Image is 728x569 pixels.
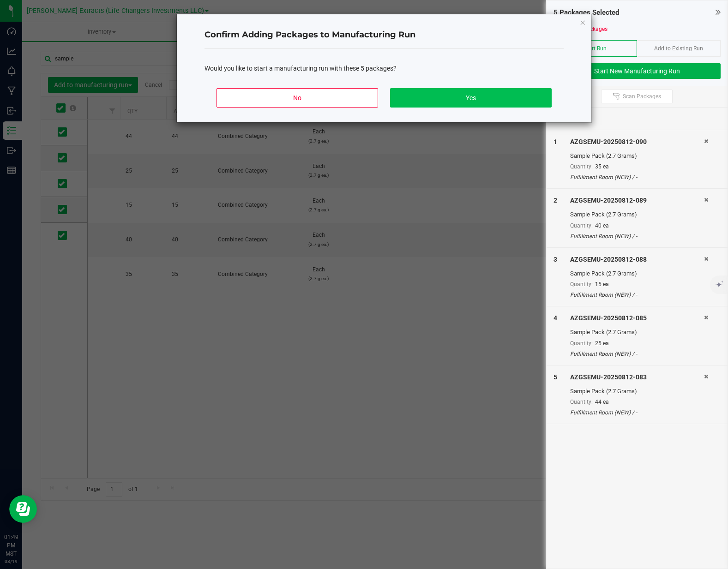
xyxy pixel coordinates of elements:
button: Close [579,17,586,28]
button: No [217,88,378,108]
iframe: Resource center [9,495,37,523]
h4: Confirm Adding Packages to Manufacturing Run [205,29,564,41]
button: Yes [390,88,552,108]
div: Would you like to start a manufacturing run with these 5 packages? [205,64,564,73]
